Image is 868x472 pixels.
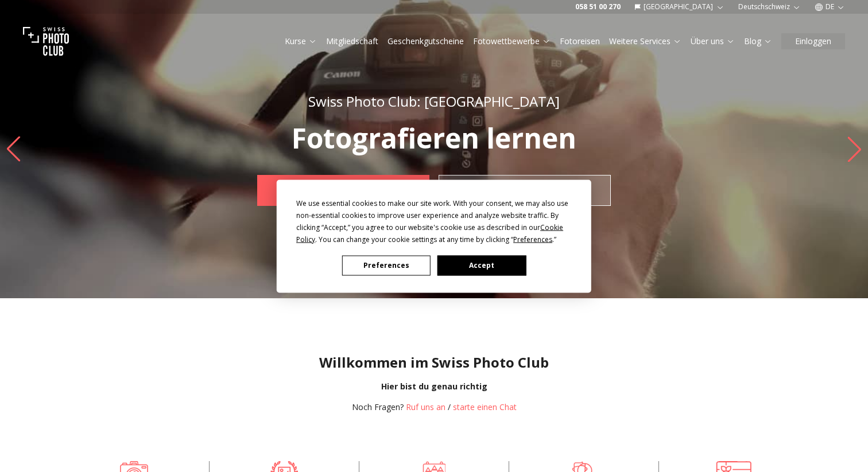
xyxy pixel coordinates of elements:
[513,234,552,244] span: Preferences
[296,222,563,244] span: Cookie Policy
[277,180,591,292] div: Cookie Consent Prompt
[342,255,431,275] button: Preferences
[296,197,572,245] div: We use essential cookies to make our site work. With your consent, we may also use non-essential ...
[437,255,526,275] button: Accept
